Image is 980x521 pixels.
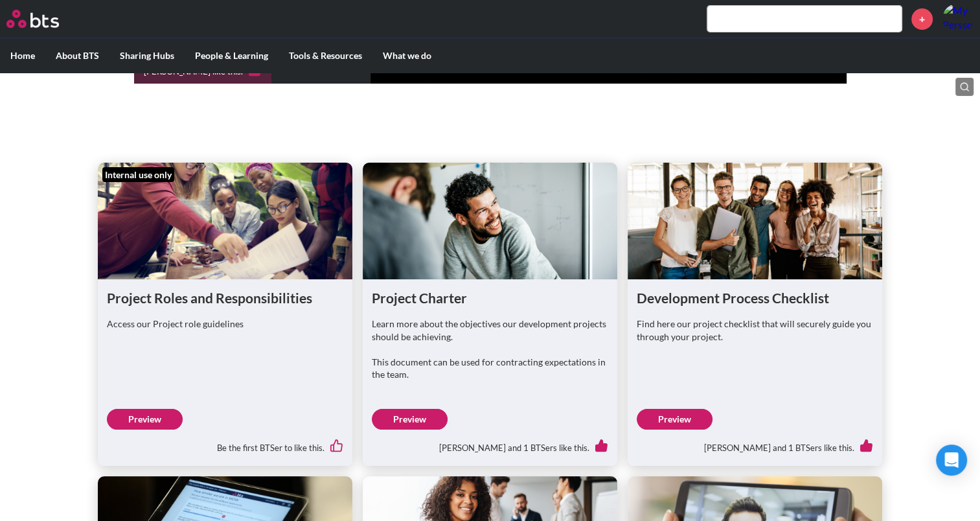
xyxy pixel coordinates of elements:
label: About BTS [45,39,109,73]
div: Open Intercom Messenger [936,445,967,476]
p: Find here our project checklist that will securely guide you through your project. [637,318,873,343]
label: Sharing Hubs [109,39,185,73]
a: Preview [372,409,448,430]
a: Preview [107,409,183,430]
h1: Project Charter [372,288,608,307]
p: Access our Project role guidelines [107,318,343,330]
label: What we do [372,39,442,73]
p: Learn more about the objectives our development projects should be achieving. [372,318,608,343]
label: Tools & Resources [279,39,372,73]
div: Internal use only [102,167,174,183]
div: [PERSON_NAME] and 1 BTSers like this. [372,430,608,457]
label: People & Learning [185,39,279,73]
img: My Persson [942,3,974,34]
p: This document can be used for contracting expectations in the team. [372,356,608,381]
a: Profile [942,3,974,34]
img: BTS Logo [6,10,59,28]
div: Be the first BTSer to like this. [107,430,343,457]
a: + [911,8,933,30]
h1: Development Process Checklist [637,288,873,307]
h1: Project Roles and Responsibilities [107,288,343,307]
a: Go home [6,10,83,28]
a: Preview [637,409,712,430]
div: [PERSON_NAME] and 1 BTSers like this. [637,430,873,457]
